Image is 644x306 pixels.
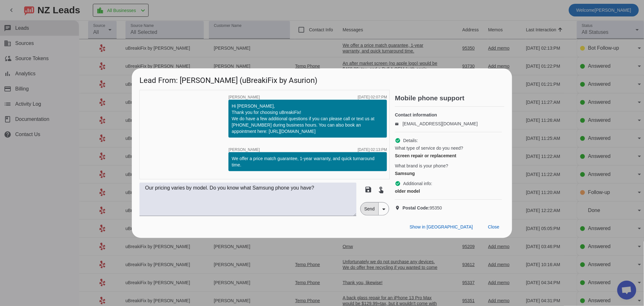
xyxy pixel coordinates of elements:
mat-icon: location_on [395,205,402,210]
h1: Lead From: [PERSON_NAME] (uBreakiFix by Asurion) [132,68,512,90]
span: 95350 [402,205,442,211]
button: Show in [GEOGRAPHIC_DATA] [405,222,478,233]
span: [PERSON_NAME] [229,95,260,99]
span: Details: [403,137,418,144]
h4: Contact information [395,112,502,118]
a: [EMAIL_ADDRESS][DOMAIN_NAME] [402,121,478,126]
span: Additional info: [403,180,432,187]
mat-icon: check_circle [395,138,401,143]
mat-icon: touch_app [377,186,385,193]
div: [DATE] 02:07:PM [358,95,387,99]
div: Hi [PERSON_NAME], Thank you for choosing uBreakiFix! We do have a few additional questions if you... [232,103,384,134]
mat-icon: check_circle [395,181,401,186]
span: [PERSON_NAME] [229,148,260,152]
strong: Postal Code: [402,205,430,210]
div: Samsung [395,170,502,177]
span: Show in [GEOGRAPHIC_DATA] [410,224,473,229]
span: Close [488,224,499,229]
button: Close [483,222,505,233]
div: Screen repair or replacement [395,153,502,159]
h2: Mobile phone support [395,95,505,101]
mat-icon: save [365,186,372,193]
mat-icon: email [395,122,402,125]
div: We offer a price match guarantee, 1-year warranty, and quick turnaround time.​ [232,155,384,168]
div: [DATE] 02:13:PM [358,148,387,152]
span: What brand is your phone? [395,163,448,169]
span: Send [361,203,379,215]
span: What type of service do you need? [395,145,463,151]
div: older model [395,188,502,194]
mat-icon: arrow_drop_down [380,205,388,213]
